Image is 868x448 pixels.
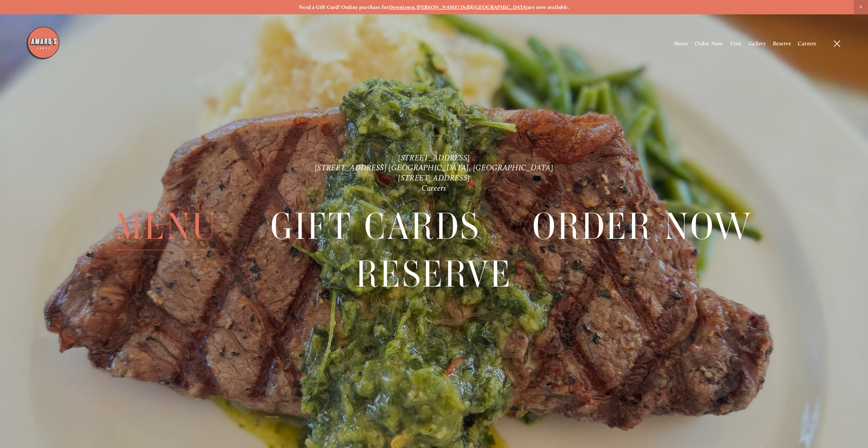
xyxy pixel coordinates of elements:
a: Careers [422,183,446,193]
a: [GEOGRAPHIC_DATA] [473,4,528,10]
a: Gift Cards [270,202,481,249]
a: Menu [115,202,218,249]
strong: , [415,4,416,10]
a: [STREET_ADDRESS] [GEOGRAPHIC_DATA], [GEOGRAPHIC_DATA] [315,163,554,172]
a: Visit [730,40,741,47]
a: [STREET_ADDRESS] [398,173,470,183]
span: Reserve [356,250,512,298]
strong: Need a Gift Card? Online purchase for [299,4,389,10]
a: Reserve [773,40,791,47]
a: Gallery [749,40,766,47]
a: Order Now [695,40,723,47]
strong: are now available. [528,4,569,10]
img: Amaro's Table [26,26,60,60]
a: Careers [798,40,816,47]
a: Menu [674,40,688,47]
a: [STREET_ADDRESS] [398,153,470,162]
a: [PERSON_NAME] Dell [416,4,470,10]
strong: & [470,4,473,10]
a: Downtown [389,4,415,10]
a: Reserve [356,250,512,298]
a: Order Now [532,202,753,249]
